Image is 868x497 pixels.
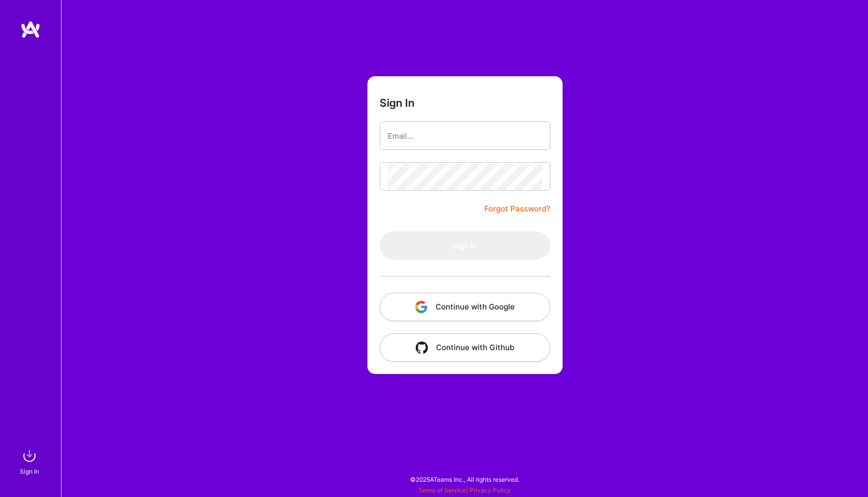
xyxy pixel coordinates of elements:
[484,203,550,215] a: Forgot Password?
[380,293,550,321] button: Continue with Google
[20,466,39,477] div: Sign In
[61,467,868,492] div: © 2025 ATeams Inc., All rights reserved.
[416,341,428,354] img: icon
[418,486,511,494] span: |
[20,20,41,39] img: logo
[418,486,466,494] a: Terms of Service
[415,301,427,313] img: icon
[388,123,542,149] input: Email...
[380,231,550,260] button: Sign In
[19,446,40,466] img: sign in
[380,97,415,109] h3: Sign In
[21,446,40,477] a: sign inSign In
[470,486,511,494] a: Privacy Policy
[380,333,550,362] button: Continue with Github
